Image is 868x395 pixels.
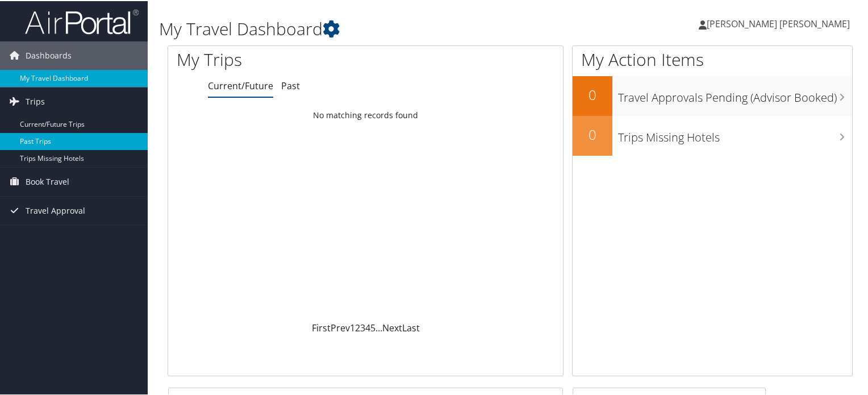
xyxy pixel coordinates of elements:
[281,78,300,91] a: Past
[26,40,72,69] span: Dashboards
[312,321,331,333] a: First
[573,115,852,155] a: 0Trips Missing Hotels
[618,83,852,105] h3: Travel Approvals Pending (Advisor Booked)
[699,6,861,40] a: [PERSON_NAME] [PERSON_NAME]
[159,16,627,40] h1: My Travel Dashboard
[26,86,45,115] span: Trips
[331,321,350,333] a: Prev
[382,321,402,333] a: Next
[707,16,850,29] span: [PERSON_NAME] [PERSON_NAME]
[365,321,370,333] a: 4
[573,124,612,143] h2: 0
[375,321,382,333] span: …
[573,75,852,115] a: 0Travel Approvals Pending (Advisor Booked)
[573,47,852,70] h1: My Action Items
[618,123,852,144] h3: Trips Missing Hotels
[177,47,390,70] h1: My Trips
[355,321,360,333] a: 2
[208,78,273,91] a: Current/Future
[168,104,563,124] td: No matching records found
[26,167,69,195] span: Book Travel
[402,321,420,333] a: Last
[360,321,365,333] a: 3
[26,196,85,224] span: Travel Approval
[370,321,375,333] a: 5
[25,7,139,34] img: airportal-logo.png
[350,321,355,333] a: 1
[573,84,612,103] h2: 0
